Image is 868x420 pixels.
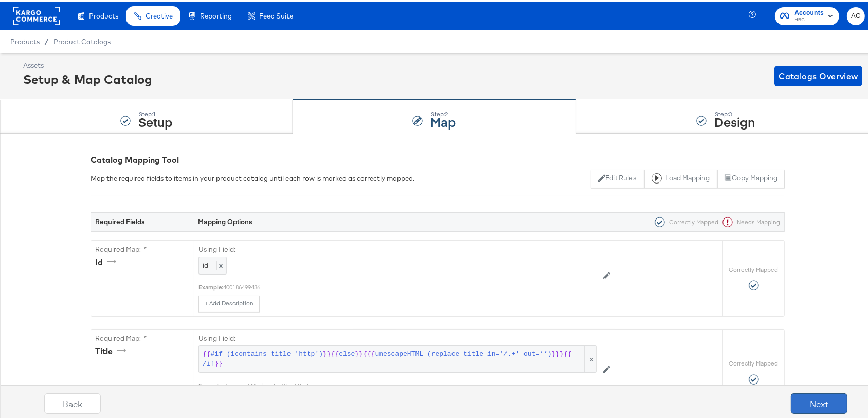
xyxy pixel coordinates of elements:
[23,69,152,86] div: Setup & Map Catalog
[89,10,118,19] span: Products
[198,282,223,290] div: Example:
[95,344,130,356] div: title
[584,344,596,371] span: x
[53,36,111,44] a: Product Catalogs
[203,348,211,358] span: {{
[331,348,339,358] span: {{
[729,358,779,366] label: Correctly Mapped
[339,348,355,358] span: else
[779,67,858,82] span: Catalogs Overview
[564,348,572,358] span: {{
[714,109,755,116] div: Step: 3
[729,264,779,272] label: Correctly Mapped
[552,348,564,358] span: }}}
[430,109,456,116] div: Step: 2
[714,112,755,129] strong: Design
[211,348,323,358] span: #if (icontains title 'http')
[216,259,223,268] span: x
[95,215,145,225] strong: Required Fields
[774,64,862,85] button: Catalogs Overview
[198,243,597,253] label: Using Field:
[95,332,190,342] label: Required Map: *
[355,348,363,358] span: }}
[44,392,101,412] button: Back
[95,243,190,253] label: Required Map: *
[91,172,414,182] div: Map the required fields to items in your product catalog until each row is marked as correctly ma...
[363,348,375,358] span: {{{
[791,392,847,412] button: Next
[138,112,172,129] strong: Setup
[198,215,252,225] strong: Mapping Options
[91,153,785,165] div: Catalog Mapping Tool
[10,36,40,44] span: Products
[138,109,172,116] div: Step: 1
[95,255,120,267] div: id
[717,168,785,187] button: Copy Mapping
[775,6,839,24] button: AccountsHBC
[214,358,223,368] span: }}
[644,168,717,187] button: Load Mapping
[375,348,552,358] span: unescapeHTML (replace title in='/.+' out=‘’)
[259,10,293,19] span: Feed Suite
[650,215,718,226] div: Correctly Mapped
[718,215,780,226] div: Needs Mapping
[146,10,173,19] span: Creative
[851,9,861,21] span: AC
[200,10,232,19] span: Reporting
[323,348,331,358] span: }}
[591,168,644,187] button: Edit Rules
[23,59,152,69] div: Assets
[40,36,53,44] span: /
[203,358,214,368] span: /if
[847,6,865,24] button: AC
[198,332,597,342] label: Using Field:
[794,14,824,23] span: HBC
[203,259,208,268] span: id
[430,112,456,129] strong: Map
[223,282,597,290] div: 400186499436
[198,294,260,311] button: + Add Description
[794,6,824,17] span: Accounts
